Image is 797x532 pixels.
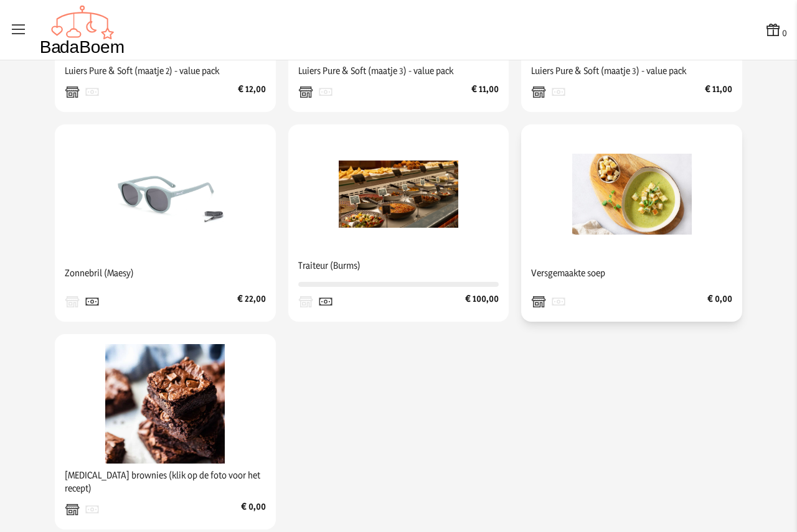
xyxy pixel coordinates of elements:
img: Postpartum brownies (klik op de foto voor het recept) [105,344,225,464]
span: € 100,00 [465,292,499,312]
img: Zonnebril (Maesy) [105,134,225,254]
span: € 11,00 [705,82,732,102]
span: Luiers Pure & Soft (maatje 3) - value pack [531,59,732,82]
button: 0 [765,21,787,39]
span: Zonnebril (Maesy) [65,261,266,284]
span: Traiteur (Burms) [298,254,499,277]
span: Luiers Pure & Soft (maatje 2) - value pack [65,59,266,82]
img: Badaboem [40,5,125,55]
span: € 0,00 [241,500,266,520]
span: € 11,00 [471,82,499,102]
span: [MEDICAL_DATA] brownies (klik op de foto voor het recept) [65,464,266,500]
span: Versgemaakte soep [531,261,732,284]
span: Luiers Pure & Soft (maatje 3) - value pack [298,59,499,82]
span: € 0,00 [707,292,732,312]
img: Traiteur (Burms) [339,134,458,254]
span: € 22,00 [237,292,266,312]
img: Versgemaakte soep [572,134,692,254]
span: € 12,00 [238,82,266,102]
